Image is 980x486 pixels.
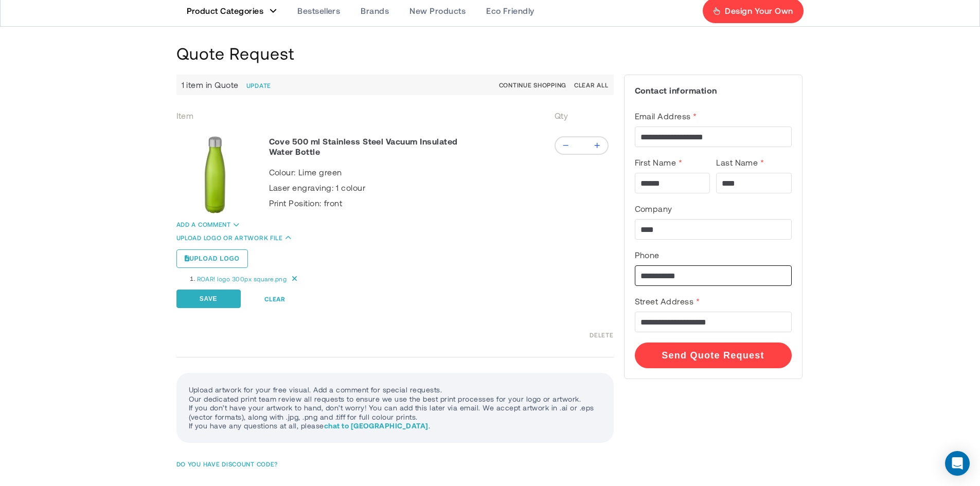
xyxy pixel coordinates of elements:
[590,331,613,339] a: Delete
[298,167,342,177] span: Lime green
[336,183,365,193] span: 1 colour
[176,249,248,268] label: Upload logo
[409,6,466,16] span: New Products
[246,82,271,88] button: Update Shopping Cart
[269,183,336,193] span: Laser engraving
[635,343,792,368] button: Send Quote Request
[547,98,614,126] th: Qty
[716,157,758,167] span: Last Name
[635,250,660,260] span: Phone
[176,460,278,468] span: Do you Have discount code?
[635,157,676,167] span: First Name
[176,221,231,228] a: Add a comment
[574,82,608,88] button: Clear all
[176,42,804,64] h1: Quote Request
[269,167,298,177] span: Colour
[269,136,458,156] a: Cove 500 ml Stainless Steel Vacuum Insulated Water Bottle
[556,136,571,155] div: Minus
[324,421,429,430] a: chat to [GEOGRAPHIC_DATA]
[176,290,241,308] button: Save
[176,234,283,241] a: Upload logo or artwork file
[269,198,324,208] span: Print Position
[945,451,970,476] div: Open Intercom Messenger
[182,80,239,90] span: 1 item in Quote
[176,136,254,213] a: Cove 500 ml Stainless Steel Vacuum Insulated Water Bottle
[176,373,614,443] div: Upload artwork for your free visual. Add a comment for special requests. Our dedicated print team...
[297,6,340,16] span: Bestsellers
[361,6,389,16] span: Brands
[635,85,717,95] strong: Contact information
[499,82,566,88] a: Continue Shopping
[725,6,793,16] span: Design Your Own
[176,98,547,126] th: Item
[187,6,264,16] span: Product Categories
[324,198,342,208] span: front
[176,136,254,213] img: Cove 500 ml vacuum insulated stainless steel bottle
[635,296,694,306] span: Street Address
[635,204,672,213] span: Company
[592,136,608,155] div: Plus
[635,111,691,121] span: Email Address
[486,6,534,16] span: Eco Friendly
[197,274,287,283] a: ROAR! logo 300px square.png
[243,290,307,308] button: Clear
